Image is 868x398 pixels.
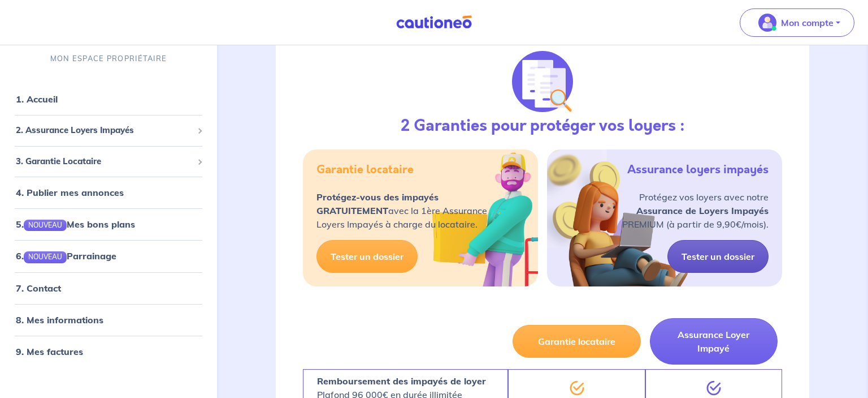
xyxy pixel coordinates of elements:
[5,245,212,268] div: 6.NOUVEAUParrainage
[5,119,212,142] div: 2. Assurance Loyers Impayés
[636,205,769,216] strong: Assurance de Loyers Impayés
[5,151,212,173] div: 3. Garantie Locataire
[5,340,212,363] div: 9. Mes factures
[16,93,58,105] a: 1. Accueil
[740,8,854,37] button: illu_account_valid_menu.svgMon compte
[392,15,476,29] img: Cautioneo
[758,14,776,32] img: illu_account_valid_menu.svg
[50,53,167,64] p: MON ESPACE PROPRIÉTAIRE
[401,117,685,136] h3: 2 Garanties pour protéger vos loyers :
[5,213,212,236] div: 5.NOUVEAUMes bons plans
[513,325,640,358] button: Garantie locataire
[16,187,124,198] a: 4. Publier mes annonces
[16,346,83,357] a: 9. Mes factures
[317,375,486,387] strong: Remboursement des impayés de loyer
[16,155,193,168] span: 3. Garantie Locataire
[16,251,116,262] a: 6.NOUVEAUParrainage
[667,240,769,273] a: Tester un dossier
[5,277,212,299] div: 7. Contact
[5,309,212,331] div: 8. Mes informations
[316,240,418,273] a: Tester un dossier
[316,190,487,231] p: avec la 1ère Assurance Loyers Impayés à charge du locataire.
[627,163,769,177] h5: Assurance loyers impayés
[5,181,212,204] div: 4. Publier mes annonces
[16,124,193,137] span: 2. Assurance Loyers Impayés
[16,219,135,230] a: 5.NOUVEAUMes bons plans
[16,283,61,294] a: 7. Contact
[781,16,834,29] p: Mon compte
[512,51,573,112] img: justif-loupe
[622,190,769,231] p: Protégez vos loyers avec notre PREMIUM (à partir de 9,90€/mois).
[16,314,103,326] a: 8. Mes informations
[316,163,414,177] h5: Garantie locataire
[5,88,212,110] div: 1. Accueil
[316,191,439,216] strong: Protégez-vous des impayés GRATUITEMENT
[650,318,778,365] button: Assurance Loyer Impayé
